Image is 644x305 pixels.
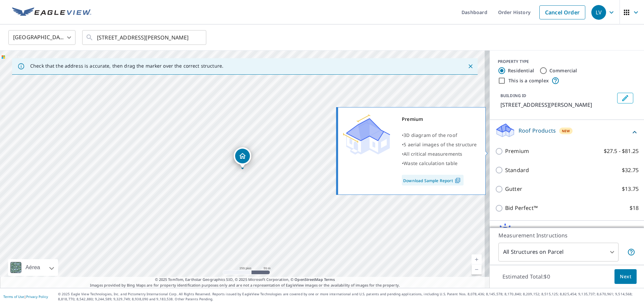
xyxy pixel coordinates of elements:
div: [GEOGRAPHIC_DATA] [8,28,75,47]
p: Estimated Total: $0 [497,269,555,284]
label: Commercial [549,67,577,74]
p: Standard [505,166,529,174]
p: [STREET_ADDRESS][PERSON_NAME] [500,101,614,109]
p: $32.75 [622,166,639,174]
div: • [402,159,477,168]
div: Aérea [23,259,42,276]
div: Solar ProductsNew [495,223,639,242]
span: All critical measurements [404,151,462,157]
div: LV [591,5,606,20]
span: Waste calculation table [404,160,458,166]
a: Nivel actual 17, alejar [472,264,482,275]
p: $27.5 - $81.25 [604,147,639,155]
div: Roof ProductsNew [495,123,639,142]
p: Measurement Instructions [498,231,635,239]
p: Solar Products [519,227,557,235]
a: OpenStreetMap [294,277,323,282]
input: Search by address or latitude-longitude [97,28,193,47]
span: © 2025 TomTom, Earthstar Geographics SIO, © 2025 Microsoft Corporation, © [155,277,335,283]
div: Premium [402,115,477,124]
p: Premium [505,147,529,155]
a: Download Sample Report [402,175,464,185]
p: | [3,295,48,299]
span: Next [620,273,631,281]
div: All Structures on Parcel [498,243,619,261]
p: Gutter [505,185,522,193]
button: Edit building 1 [617,93,633,103]
div: Aérea [8,259,58,276]
span: 5 aerial images of the structure [404,141,477,148]
a: Terms of Use [3,294,24,299]
p: Check that the address is accurate, then drag the marker over the correct structure. [30,63,223,69]
label: This is a complex [508,77,549,84]
img: Pdf Icon [453,177,462,183]
span: 3D diagram of the roof [404,132,457,138]
div: • [402,140,477,149]
div: • [402,131,477,140]
img: EV Logo [12,7,91,17]
img: Premium [343,115,390,155]
button: Next [614,269,637,284]
a: Cancel Order [539,5,585,19]
a: Privacy Policy [26,294,48,299]
div: • [402,149,477,159]
a: Terms [324,277,335,282]
p: BUILDING ID [500,93,526,98]
div: PROPERTY TYPE [498,59,636,65]
p: $18 [630,204,639,212]
div: Dropped pin, building 1, Residential property, 48 Seeley Ave Keansburg, NJ 07734 [234,147,251,168]
span: New [562,128,570,134]
a: Nivel actual 17, ampliar [472,254,482,264]
span: Your report will include each building or structure inside the parcel boundary. In some cases, du... [627,248,635,256]
p: $13.75 [622,185,639,193]
button: Close [466,62,475,71]
label: Residential [508,67,534,74]
p: Bid Perfect™ [505,204,538,212]
p: © 2025 Eagle View Technologies, Inc. and Pictometry International Corp. All Rights Reserved. Repo... [58,292,641,302]
p: Roof Products [519,127,556,135]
